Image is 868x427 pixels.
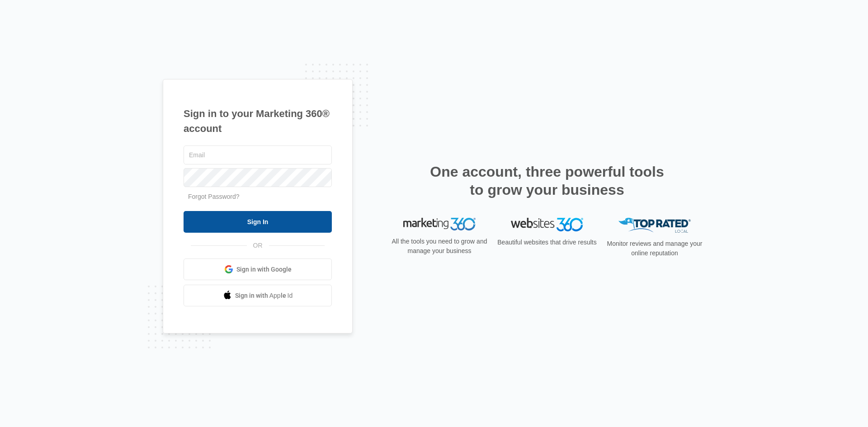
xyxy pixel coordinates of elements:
[184,106,332,136] h1: Sign in to your Marketing 360® account
[184,258,332,280] a: Sign in with Google
[236,265,292,274] span: Sign in with Google
[496,238,598,247] p: Beautiful websites that drive results
[184,285,332,306] a: Sign in with Apple Id
[184,211,332,233] input: Sign In
[247,241,269,250] span: OR
[427,163,667,199] h2: One account, three powerful tools to grow your business
[389,237,490,256] p: All the tools you need to grow and manage your business
[618,218,691,233] img: Top Rated Local
[403,218,476,230] img: Marketing 360
[188,193,240,200] a: Forgot Password?
[511,218,583,231] img: Websites 360
[604,239,705,258] p: Monitor reviews and manage your online reputation
[184,145,332,164] input: Email
[235,291,293,300] span: Sign in with Apple Id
